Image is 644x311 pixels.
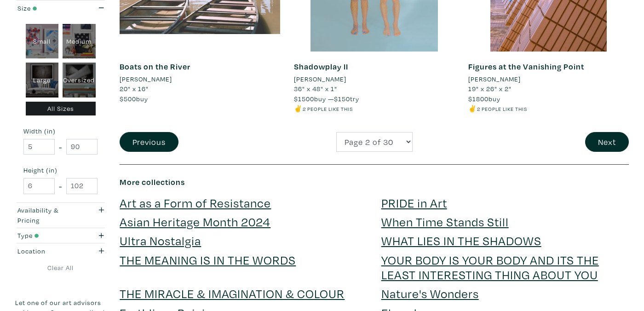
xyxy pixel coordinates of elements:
[26,102,96,116] div: All Sizes
[26,63,59,98] div: Large
[17,3,79,13] div: Size
[120,252,296,268] a: THE MEANING IS IN THE WORDS
[303,105,353,112] small: 2 people like this
[15,0,106,16] button: Size
[120,74,172,84] li: [PERSON_NAME]
[294,84,337,93] span: 36" x 48" x 1"
[468,74,629,84] a: [PERSON_NAME]
[17,231,79,241] div: Type
[120,61,190,72] a: Boats on the River
[63,24,96,59] div: Medium
[120,213,270,230] a: Asian Heritage Month 2024
[468,61,584,72] a: Figures at the Vanishing Point
[59,180,62,192] span: -
[381,195,447,211] a: PRIDE in Art
[468,74,521,84] li: [PERSON_NAME]
[381,213,509,230] a: When Time Stands Still
[15,228,106,243] button: Type
[468,94,500,103] span: buy
[59,141,62,153] span: -
[381,232,541,248] a: WHAT LIES IN THE SHADOWS
[381,285,479,301] a: Nature's Wonders
[120,132,178,152] button: Previous
[120,285,345,301] a: THE MIRACLE & IMAGINATION & COLOUR
[381,252,599,282] a: YOUR BODY IS YOUR BODY AND ITS THE LEAST INTERESTING THING ABOUT YOU
[26,24,59,59] div: Small
[120,74,280,84] a: [PERSON_NAME]
[23,128,98,135] small: Width (in)
[23,167,98,174] small: Height (in)
[63,63,96,98] div: Oversized
[15,203,106,228] button: Availability & Pricing
[17,205,79,225] div: Availability & Pricing
[468,94,489,103] span: $1800
[468,104,629,114] li: ✌️
[120,195,271,211] a: Art as a Form of Resistance
[120,94,148,103] span: buy
[120,232,201,248] a: Ultra Nostalgia
[120,94,136,103] span: $500
[294,94,314,103] span: $1500
[294,94,359,103] span: buy — try
[15,263,106,273] a: Clear All
[294,74,346,84] li: [PERSON_NAME]
[468,84,512,93] span: 19" x 26" x 2"
[120,84,149,93] span: 20" x 16"
[334,94,350,103] span: $150
[15,244,106,259] button: Location
[477,105,527,112] small: 2 people like this
[294,61,348,72] a: Shadowplay II
[120,177,629,187] h6: More collections
[585,132,629,152] button: Next
[294,104,454,114] li: ✌️
[17,246,79,256] div: Location
[294,74,454,84] a: [PERSON_NAME]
